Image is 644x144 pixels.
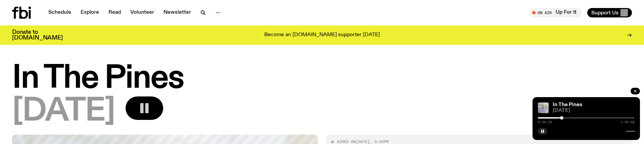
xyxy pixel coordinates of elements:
a: In The Pines [553,102,582,107]
span: 0:29:29 [538,121,552,124]
button: Support Us [587,8,632,17]
a: Volunteer [126,8,158,17]
a: Schedule [44,8,75,17]
span: 1:59:58 [620,121,635,124]
span: [DATE] [12,96,115,127]
a: Explore [77,8,103,17]
p: Become an [DOMAIN_NAME] supporter [DATE] [264,32,380,38]
button: On AirUp For It [529,8,582,17]
span: Support Us [591,10,618,16]
h1: In The Pines [12,64,632,94]
a: Newsletter [159,8,195,17]
a: Read [104,8,125,17]
h3: Donate to [DOMAIN_NAME] [12,29,63,41]
span: [DATE] [553,108,635,113]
